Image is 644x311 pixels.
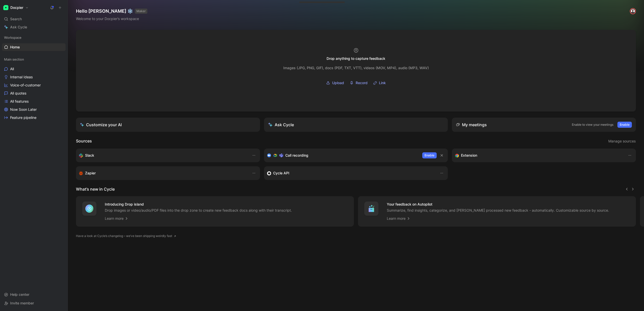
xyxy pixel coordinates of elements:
[58,115,64,120] button: View actions
[10,5,23,10] h1: Docpier
[10,99,29,104] span: All features
[76,16,147,22] div: Welcome to your Docpier’s workspace
[105,201,292,207] h4: Introducing Drop island
[327,56,385,62] div: Drop anything to capture feedback
[58,66,64,71] button: View actions
[80,122,122,128] div: Customize your AI
[285,152,308,158] h3: Call recording
[268,122,294,128] div: Ask Cycle
[2,56,66,63] div: Main section
[10,107,37,112] span: Now Soon Later
[2,15,66,23] div: Search
[58,75,64,80] button: View actions
[387,215,411,222] a: Learn more
[2,114,66,121] a: Feature pipeline
[10,91,26,96] span: All quotes
[617,122,632,128] button: Enable
[2,81,66,89] a: Voice-of-customer
[79,170,247,176] div: Capture feedback from thousands of sources with Zapier (survey results, recordings, sheets, etc).
[76,118,260,132] a: Customize your AI
[387,208,609,213] p: Summarize, find insights, categorize, and [PERSON_NAME] processed new feedback - automatically. C...
[2,299,66,307] div: Invite member
[387,201,609,207] h4: Your feedback on Autopilot
[2,98,66,105] a: All features
[58,83,64,88] button: View actions
[630,9,635,14] img: avatar
[455,152,623,158] div: Capture feedback from anywhere on the web
[2,43,66,51] a: Home
[379,80,386,86] span: Link
[2,291,66,298] div: Help center
[4,57,24,62] span: Main section
[10,45,20,50] span: Home
[2,106,66,113] a: Now Soon Later
[4,35,22,40] span: Workspace
[283,65,429,71] div: Images (JPG, PNG, GIF), docs (PDF, TXT, VTT), videos (MOV, MP4), audio (MP3, WAV)
[58,107,64,112] button: View actions
[273,170,289,176] h3: Cycle API
[332,80,344,86] span: Upload
[3,5,8,10] img: Docpier
[2,56,66,121] div: Main sectionAllInternal IdeasVoice-of-customerAll quotesAll featuresNow Soon LaterFeature pipeline
[608,138,636,144] span: Manage sources
[10,16,22,22] span: Search
[105,208,292,213] p: Drop images or video/audio/PDF files into the drop zone to create new feedback docs along with th...
[2,4,30,11] button: DocpierDocpier
[2,34,66,41] div: Workspace
[303,3,326,4] div: Docs, images, videos, audio files, links & more
[371,79,388,87] button: Link
[10,83,41,88] span: Voice-of-customer
[10,24,27,30] span: Ask Cycle
[608,138,636,144] button: Manage sources
[356,80,368,86] span: Record
[10,301,34,305] span: Invite member
[76,186,115,192] h2: What’s new in Cycle
[10,292,29,297] span: Help center
[620,122,630,127] span: Enable
[76,138,92,144] h2: Sources
[135,9,147,14] button: MAKER
[79,152,247,158] div: Sync your customers, send feedback and get updates in Slack
[10,115,36,120] span: Feature pipeline
[85,152,94,158] h3: Slack
[10,66,14,71] span: All
[58,91,64,96] button: View actions
[85,170,96,176] h3: Zapier
[76,8,147,14] h1: Hello [PERSON_NAME] ❄️
[348,79,369,87] button: Record
[461,152,477,158] h3: Extension
[2,73,66,81] a: Internal Ideas
[572,122,613,127] p: Enable to view your meetings
[105,215,129,222] a: Learn more
[2,65,66,73] a: All
[456,122,487,128] div: My meetings
[324,79,346,87] button: Upload
[425,153,434,158] span: Enable
[2,23,66,31] a: Ask Cycle
[267,152,418,158] div: Record & transcribe meetings from Zoom, Meet & Teams.
[10,75,33,80] span: Internal Ideas
[422,152,437,158] button: Enable
[58,99,64,104] button: View actions
[303,0,326,2] div: Drop anything here to capture feedback
[76,233,176,239] a: Have a look at Cycle’s changelog – we’ve been shipping weirdly fast
[264,118,448,132] button: Ask Cycle
[2,89,66,97] a: All quotes
[267,170,435,176] div: Sync customers & send feedback from custom sources. Get inspired by our favorite use case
